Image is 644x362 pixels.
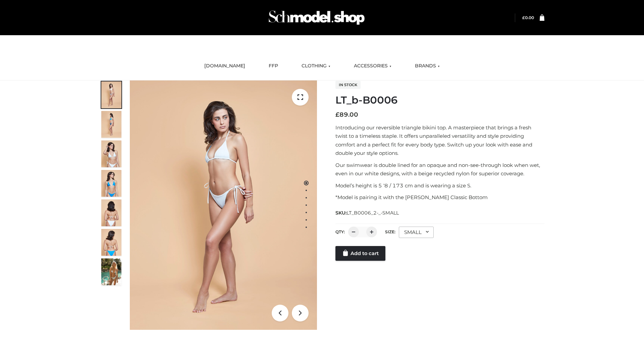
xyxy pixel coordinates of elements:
h1: LT_b-B0006 [335,94,544,106]
a: Add to cart [335,246,385,261]
span: £ [335,111,339,118]
a: £0.00 [522,15,534,20]
label: QTY: [335,229,345,234]
label: Size: [385,229,395,234]
img: ArielClassicBikiniTop_CloudNine_AzureSky_OW114ECO_4-scaled.jpg [101,170,121,197]
p: Model’s height is 5 ‘8 / 173 cm and is wearing a size S. [335,181,544,190]
a: FFP [264,59,283,73]
a: CLOTHING [297,59,335,73]
div: SMALL [399,227,434,238]
span: LT_B0006_2-_-SMALL [346,210,399,216]
p: Our swimwear is double lined for an opaque and non-see-through look when wet, even in our white d... [335,161,544,178]
bdi: 0.00 [522,15,534,20]
img: ArielClassicBikiniTop_CloudNine_AzureSky_OW114ECO_1 [130,80,317,330]
p: Introducing our reversible triangle bikini top. A masterpiece that brings a fresh twist to a time... [335,123,544,158]
a: ACCESSORIES [349,59,396,73]
a: [DOMAIN_NAME] [199,59,250,73]
img: ArielClassicBikiniTop_CloudNine_AzureSky_OW114ECO_7-scaled.jpg [101,199,121,226]
img: Schmodel Admin 964 [266,4,367,31]
img: ArielClassicBikiniTop_CloudNine_AzureSky_OW114ECO_1-scaled.jpg [101,81,121,108]
span: In stock [335,81,361,89]
span: SKU: [335,209,399,217]
img: ArielClassicBikiniTop_CloudNine_AzureSky_OW114ECO_3-scaled.jpg [101,140,121,167]
p: *Model is pairing it with the [PERSON_NAME] Classic Bottom [335,193,544,202]
img: ArielClassicBikiniTop_CloudNine_AzureSky_OW114ECO_8-scaled.jpg [101,229,121,256]
bdi: 89.00 [335,111,358,118]
a: BRANDS [410,59,445,73]
span: £ [522,15,525,20]
img: ArielClassicBikiniTop_CloudNine_AzureSky_OW114ECO_2-scaled.jpg [101,111,121,138]
img: Arieltop_CloudNine_AzureSky2.jpg [101,258,121,285]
